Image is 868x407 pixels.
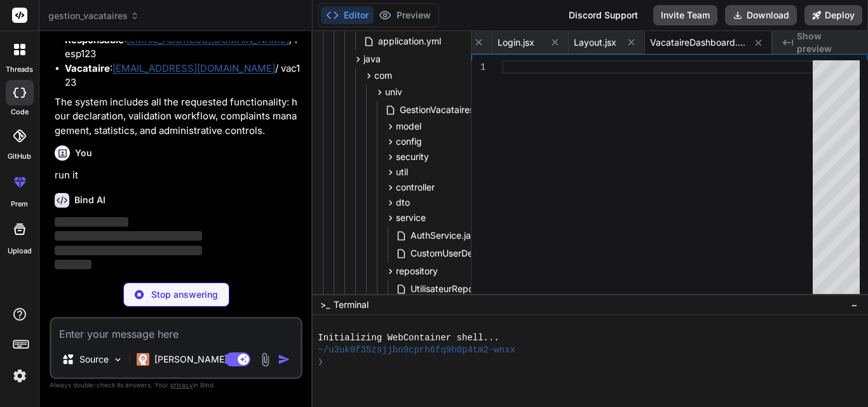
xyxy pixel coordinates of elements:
button: Editor [321,6,374,24]
h6: Bind AI [74,194,105,206]
button: Download [725,5,797,25]
span: model [396,120,421,133]
span: ~/u3uk0f35zsjjbn9cprh6fq9h0p4tm2-wnxx [318,344,515,356]
span: config [396,135,422,148]
span: UtilisateurRepository.java [409,281,517,297]
h6: You [75,147,92,159]
li: : / resp123 [65,33,300,62]
label: code [11,107,29,117]
label: prem [11,199,28,210]
p: [PERSON_NAME] 4 S.. [154,353,249,366]
img: icon [278,353,290,366]
div: 1 [471,60,485,74]
span: Initializing WebContainer shell... [318,332,499,344]
button: Preview [374,6,436,24]
span: ‌ [55,246,202,255]
span: GestionVacatairesApplication.java [398,102,542,117]
span: util [396,166,408,178]
label: threads [6,64,33,75]
p: Stop answering [151,288,218,301]
strong: Vacataire [65,62,110,74]
span: gestion_vacataires [48,10,139,22]
p: Always double-check its answers. Your in Bind [50,379,302,391]
span: >_ [320,298,330,311]
span: service [396,211,426,224]
strong: Responsable [65,34,124,46]
span: Show preview [797,30,858,55]
span: Layout.jsx [574,36,616,49]
button: Deploy [804,5,862,25]
span: ‌ [55,217,128,227]
span: AuthService.java [409,228,482,243]
span: dto [396,196,410,209]
a: [EMAIL_ADDRESS][DOMAIN_NAME] [112,62,275,74]
span: Login.jsx [498,36,534,49]
p: Source [79,353,109,366]
span: controller [396,181,435,194]
span: com [374,69,392,82]
span: CustomUserDetailsService.java [409,246,541,261]
button: − [848,295,860,315]
span: ‌ [55,260,92,269]
p: The system includes all the requested functionality: hour declaration, validation workflow, compl... [55,95,300,138]
label: GitHub [8,151,31,162]
span: VacataireDashboard.jsx [650,36,745,49]
span: ❯ [318,356,324,368]
div: Discord Support [561,5,646,25]
li: : / vac123 [65,62,300,90]
img: Claude 4 Sonnet [137,353,149,366]
span: security [396,150,429,163]
img: attachment [258,352,273,367]
label: Upload [8,246,32,257]
span: − [851,298,858,311]
span: Terminal [334,298,369,311]
img: settings [9,365,31,387]
img: Pick Models [112,354,123,365]
span: application.yml [377,34,442,49]
p: run it [55,168,300,183]
span: privacy [170,381,193,389]
span: ‌ [55,231,202,241]
a: [EMAIL_ADDRESS][DOMAIN_NAME] [126,34,289,46]
button: Invite Team [653,5,717,25]
span: repository [396,265,438,277]
span: java [363,53,381,65]
span: univ [385,86,402,98]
